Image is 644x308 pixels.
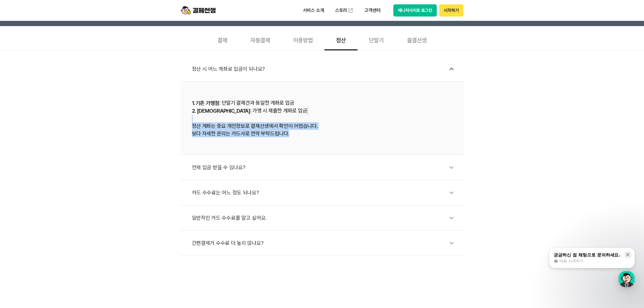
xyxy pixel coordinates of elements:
[38,184,75,198] a: 대화
[239,29,282,50] div: 자동결제
[18,192,22,197] span: 홈
[192,186,458,199] div: 카드 수수료는 어느 정도 되나요?
[89,192,96,197] span: 설정
[192,236,458,250] div: 간편결제가 수수료 더 높지 않나요?
[75,184,111,198] a: 설정
[331,5,358,16] a: 스토리
[192,62,458,76] div: 정산 시 어느 계좌로 입금이 되나요?
[206,29,239,50] div: 결제
[357,29,395,50] div: 단말기
[282,29,324,50] div: 이용방법
[192,100,220,106] b: 1. 기존 가맹점
[192,211,458,225] div: 일반적인 카드 수수료를 알고 싶어요.
[192,99,452,137] div: : 단말기 결제건과 동일한 계좌로 입금 : 가맹 시 제출한 계좌로 입금 정산 계좌는 중요 개인정보로 결제선생에서 확인이 어렵습니다. 보다 자세한 문의는 카드사로 연락 부탁드립니다.
[439,4,463,17] button: 시작하기
[192,161,458,174] div: 언제 입금 받을 수 있나요?
[2,184,38,198] a: 홈
[53,193,60,197] span: 대화
[393,4,437,17] button: 매니저사이트 로그인
[181,5,216,16] img: logo
[348,8,353,13] img: 외부 도메인 오픈
[324,29,357,50] div: 정산
[395,29,438,50] div: 출결선생
[192,108,250,114] b: 2. [DEMOGRAPHIC_DATA]
[299,5,328,16] p: 서비스 소개
[360,5,384,16] p: 고객센터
